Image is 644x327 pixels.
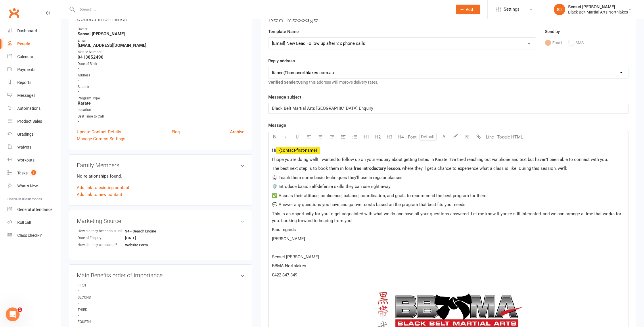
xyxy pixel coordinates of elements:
strong: Website Form [125,243,158,247]
a: Workouts [7,154,61,167]
strong: - [78,119,244,124]
div: How did they hear about us? [78,228,125,234]
div: Date of Enquiry [78,235,125,241]
span: I hope you're doing well! I wanted to follow up on your enquiry about getting tarted in Karate. I... [272,157,608,162]
strong: - [78,78,244,83]
label: Template Name [268,28,299,35]
div: Suburb [78,84,244,90]
a: Waivers [7,141,61,154]
div: How did they contact us? [78,242,125,248]
span: [PERSON_NAME] [272,236,305,241]
button: Add [456,5,480,14]
strong: Sensei [PERSON_NAME] [78,31,244,36]
span: 🛡️ Introduce basic self-defense skills they can use right away [272,184,390,189]
span: a free introductory lesson [350,166,400,171]
input: Default [419,133,437,141]
strong: - [78,301,244,306]
a: Payments [7,63,61,76]
button: H2 [372,131,384,143]
input: Search... [76,5,448,14]
span: 2 [18,307,22,312]
div: FIRST [78,283,125,288]
a: Reports [7,76,61,89]
button: H3 [384,131,395,143]
strong: - [78,288,244,293]
p: No relationships found. [77,173,244,180]
span: ✅ Assess their attitude, confidence, balance, coordination, and goals to recommend the best progr... [272,193,486,198]
div: Mobile Number [78,49,244,55]
span: This is an opportunity for you to get acquainted with what we do and have all your questions answ... [272,211,622,223]
strong: - [78,66,244,71]
div: Owner [78,26,244,32]
div: Email [78,38,244,43]
a: Flag [172,128,180,135]
a: Calendar [7,50,61,63]
div: SECOND [78,295,125,300]
button: A [438,131,450,143]
span: U [296,134,299,140]
div: General attendance [17,207,52,212]
a: Automations [7,102,61,115]
h3: Main Benefits order of importance [77,272,244,278]
label: Send by [545,28,560,35]
span: Black Belt Martial Arts [GEOGRAPHIC_DATA] Enquiry [272,106,373,111]
span: Using this address will improve delivery rates. [268,80,378,84]
div: ST [554,4,565,15]
button: H4 [395,131,407,143]
div: Dashboard [17,28,37,33]
div: Calendar [17,54,33,59]
span: The best next step is to book them in for [272,166,350,171]
div: FOURTH [78,319,125,325]
button: H1 [361,131,372,143]
strong: [EMAIL_ADDRESS][DOMAIN_NAME] [78,43,244,48]
div: Gradings [17,132,34,136]
a: People [7,37,61,50]
a: General attendance kiosk mode [7,203,61,216]
a: Clubworx [7,6,21,20]
strong: [DATE] [125,236,158,240]
div: Workouts [17,158,34,162]
div: Best Time to Call [78,114,244,119]
div: Reports [17,80,31,85]
label: Message [268,122,286,129]
div: Class check-in [17,233,43,238]
div: Black Belt Martial Arts Northlakes [568,9,628,15]
a: Manage Comms Settings [77,135,125,142]
div: Date of Birth [78,61,244,67]
strong: S4 - Search Engine [125,229,158,233]
span: , where they’ll get a chance to experience what a class is like. During this session, we’ll: [400,166,567,171]
div: Address [78,73,244,78]
a: Product Sales [7,115,61,128]
a: Roll call [7,216,61,229]
a: Add link to existing contact [77,184,129,191]
div: Product Sales [17,119,42,124]
div: Payments [17,67,35,72]
div: People [17,41,30,46]
a: What's New [7,180,61,193]
h3: Marketing Source [77,218,244,224]
div: Location [78,107,244,113]
div: Roll call [17,220,31,225]
a: Update Contact Details [77,128,121,135]
strong: - [78,313,244,318]
span: Add [466,7,473,12]
a: Dashboard [7,24,61,37]
div: THIRD [78,307,125,313]
div: Messages [17,93,35,98]
div: What's New [17,184,38,188]
h3: Family Members [77,162,244,168]
span: Sensei [PERSON_NAME] [272,254,319,259]
span: 💬 Answer any questions you have and go over costs based on the program that best fits your needs [272,202,465,207]
a: Class kiosk mode [7,229,61,242]
a: Archive [230,128,244,135]
div: Waivers [17,145,31,149]
button: U [292,131,303,143]
button: Font [407,131,418,143]
label: Message subject [268,94,301,101]
a: Tasks 5 [7,167,61,180]
iframe: Intercom live chat [6,307,20,321]
div: Automations [17,106,41,111]
button: Toggle HTML [496,131,524,143]
a: Add link to new contact [77,191,122,198]
span: Kind regards [272,227,296,232]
